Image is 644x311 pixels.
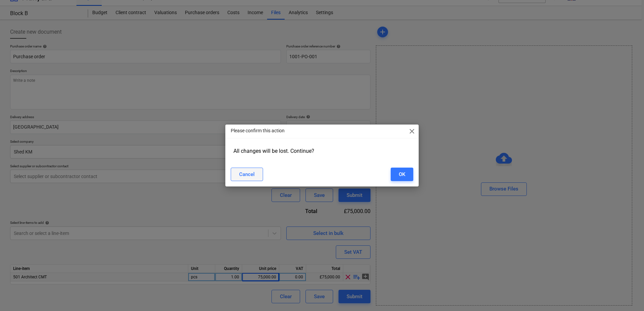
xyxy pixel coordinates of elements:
div: OK [399,170,405,179]
p: Please confirm this action [231,127,285,134]
div: Cancel [239,170,255,179]
button: Cancel [231,168,263,181]
iframe: Chat Widget [610,279,644,311]
div: All changes will be lost. Continue? [231,145,413,157]
span: close [408,127,416,135]
button: OK [391,168,413,181]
